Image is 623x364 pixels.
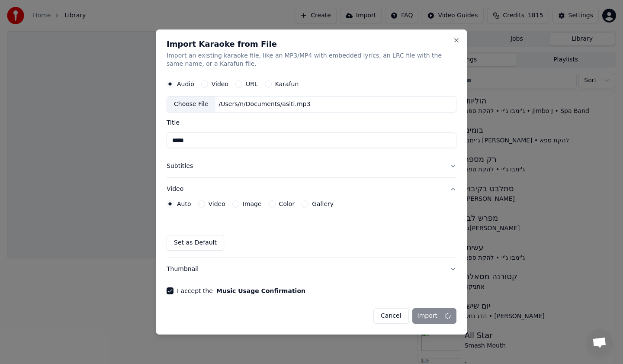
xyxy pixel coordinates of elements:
[212,81,228,87] label: Video
[177,201,191,207] label: Auto
[275,81,299,87] label: Karafun
[209,201,225,207] label: Video
[216,288,305,294] button: I accept the
[177,288,305,294] label: I accept the
[167,40,456,48] h2: Import Karaoke from File
[167,200,456,258] div: Video
[167,97,215,113] div: Choose File
[167,120,456,126] label: Title
[243,201,262,207] label: Image
[312,201,334,207] label: Gallery
[167,258,456,280] button: Thumbnail
[167,155,456,178] button: Subtitles
[373,308,408,324] button: Cancel
[167,52,456,69] p: Import an existing karaoke file, like an MP3/MP4 with embedded lyrics, an LRC file with the same ...
[279,201,295,207] label: Color
[167,178,456,200] button: Video
[177,81,194,87] label: Audio
[246,81,258,87] label: URL
[167,235,224,251] button: Set as Default
[215,100,314,109] div: /Users/n/Documents/asiti.mp3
